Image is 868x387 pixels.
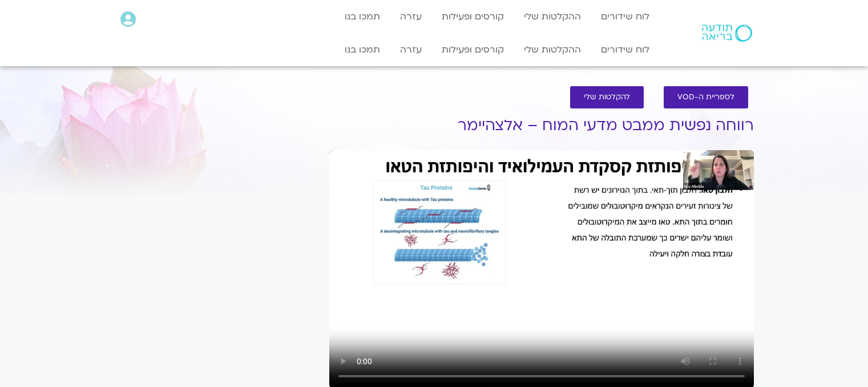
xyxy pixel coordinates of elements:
a: לספריית ה-VOD [664,86,748,108]
a: עזרה [394,6,427,27]
span: להקלטות שלי [584,93,630,102]
a: ההקלטות שלי [518,6,587,27]
a: קורסים ופעילות [436,6,510,27]
a: לוח שידורים [595,6,655,27]
span: לספריית ה-VOD [677,93,734,102]
a: תמכו בנו [339,6,386,27]
a: לוח שידורים [595,39,655,61]
h1: רווחה נפשית ממבט מדעי המוח – אלצהיימר [329,117,754,134]
a: להקלטות שלי [570,86,644,108]
a: תמכו בנו [339,39,386,61]
a: קורסים ופעילות [436,39,510,61]
a: עזרה [394,39,427,61]
a: ההקלטות שלי [518,39,587,61]
img: תודעה בריאה [702,25,752,42]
